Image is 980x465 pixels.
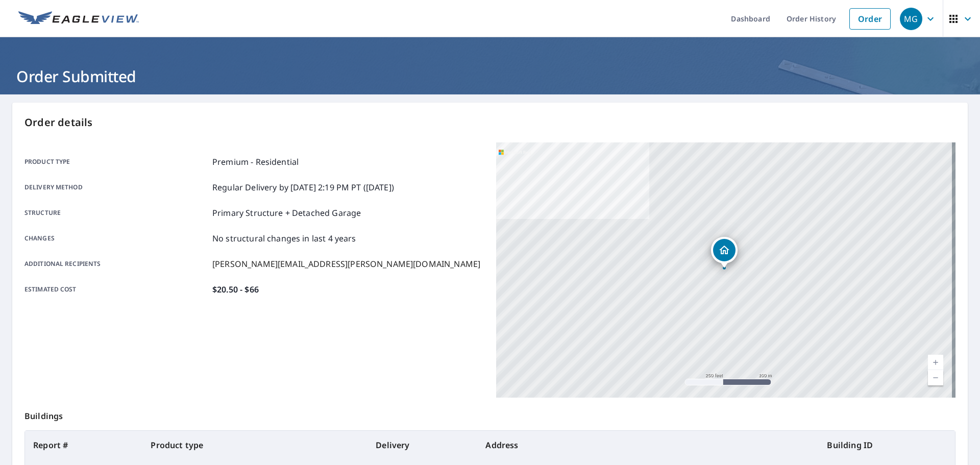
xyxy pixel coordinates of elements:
div: Dropped pin, building 1, Residential property, 14511 Bruce B Downs Blvd Tampa, FL 33613 [711,237,738,268]
a: Order [849,8,891,30]
a: Current Level 17, Zoom In [928,355,943,370]
p: Additional recipients [24,258,208,270]
p: [PERSON_NAME][EMAIL_ADDRESS][PERSON_NAME][DOMAIN_NAME] [212,258,480,270]
h1: Order Submitted [12,66,968,87]
th: Address [477,431,819,459]
img: EV Logo [18,11,139,27]
p: Product type [24,156,208,168]
p: Buildings [24,398,955,430]
th: Product type [142,431,367,459]
p: Order details [24,115,955,130]
p: Regular Delivery by [DATE] 2:19 PM PT ([DATE]) [212,181,394,193]
p: Primary Structure + Detached Garage [212,207,361,219]
p: Premium - Residential [212,156,299,168]
th: Building ID [819,431,955,459]
p: Structure [24,207,208,219]
th: Report # [25,431,142,459]
p: Delivery method [24,181,208,193]
a: Current Level 17, Zoom Out [928,370,943,385]
p: $20.50 - $66 [212,283,259,296]
p: Estimated cost [24,283,208,296]
p: Changes [24,232,208,244]
th: Delivery [367,431,477,459]
div: MG [900,8,922,30]
p: No structural changes in last 4 years [212,232,356,244]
